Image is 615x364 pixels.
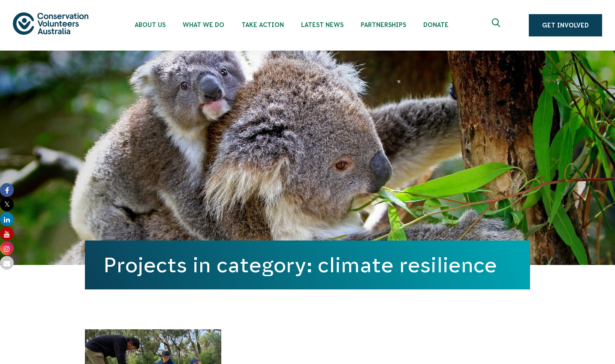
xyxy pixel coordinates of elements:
span: About Us [135,21,166,28]
span: What We Do [183,21,224,28]
span: Take Action [241,21,284,28]
span: Partnerships [361,21,406,28]
span: Latest News [301,21,344,28]
a: Get Involved [529,14,602,36]
img: logo.svg [13,12,88,34]
span: Donate [423,21,449,28]
h1: Projects in category: climate resilience [104,253,511,277]
span: Expand search box [492,18,503,32]
button: Expand search box Close search box [487,15,507,36]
